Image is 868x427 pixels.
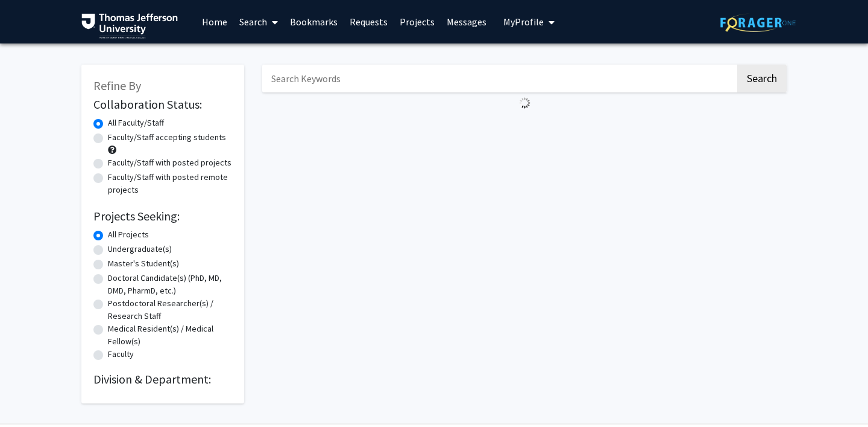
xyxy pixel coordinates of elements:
input: Search Keywords [262,65,735,92]
label: Doctoral Candidate(s) (PhD, MD, DMD, PharmD, etc.) [108,272,232,297]
label: Master's Student(s) [108,257,179,270]
a: Projects [394,1,441,43]
img: Thomas Jefferson University Logo [81,13,178,39]
span: Refine By [93,78,141,93]
label: Faculty/Staff with posted remote projects [108,171,232,196]
img: ForagerOne Logo [720,13,796,32]
a: Messages [441,1,492,43]
label: Faculty/Staff with posted projects [108,156,231,169]
label: All Projects [108,228,149,241]
h2: Division & Department: [93,372,232,387]
h2: Projects Seeking: [93,209,232,223]
nav: Page navigation [262,114,787,141]
a: Requests [344,1,394,43]
label: Undergraduate(s) [108,243,172,255]
a: Home [196,1,233,43]
span: My Profile [503,16,544,28]
label: Medical Resident(s) / Medical Fellow(s) [108,323,232,348]
label: Faculty [108,348,134,361]
label: Faculty/Staff accepting students [108,131,226,144]
h2: Collaboration Status: [93,97,232,112]
a: Bookmarks [284,1,344,43]
label: Postdoctoral Researcher(s) / Research Staff [108,297,232,323]
a: Search [233,1,284,43]
button: Search [737,65,787,92]
label: All Faculty/Staff [108,117,164,129]
img: Loading [514,92,535,114]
